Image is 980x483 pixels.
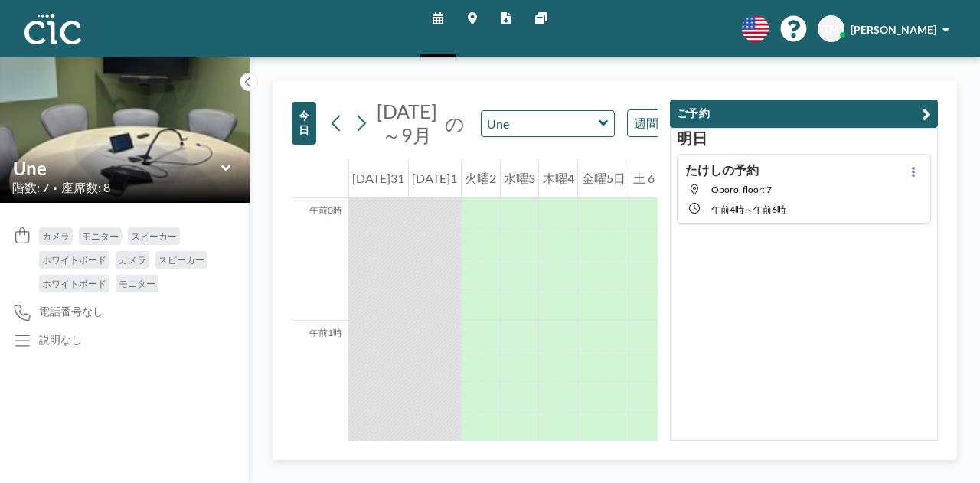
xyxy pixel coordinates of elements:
img: 組織ロゴ [24,14,81,44]
font: [DATE]1 [412,171,457,185]
font: 明日 [677,129,707,147]
button: ご予約 [670,100,938,128]
font: 電話番号なし [39,305,103,318]
font: モニター [119,278,155,289]
div: オプションを検索 [628,110,760,136]
font: • [53,183,57,192]
input: ウネ [13,157,221,179]
font: ～ [744,204,753,215]
font: 午前1時 [309,327,342,338]
font: モニター [82,230,119,242]
font: 午前0時 [309,204,342,216]
input: ウネ [482,111,599,136]
font: 座席数: 8 [61,180,110,194]
font: たけしの予約 [685,162,759,177]
font: 木曜4 [543,171,574,185]
font: スピーカー [131,230,177,242]
font: スピーカー [158,254,204,266]
span: 朧、7階 [711,184,772,195]
font: TM [823,22,839,35]
font: カメラ [42,230,70,242]
font: 説明なし [39,333,82,346]
font: [DATE]～9月 [377,100,437,146]
font: 金曜5日 [582,171,626,185]
font: カメラ [119,254,146,266]
font: 午前4時 [711,204,744,215]
font: 土 6 [633,171,655,185]
font: ホワイトボード [42,254,106,266]
font: の [445,112,465,135]
font: ホワイトボード [42,278,106,289]
font: 火曜2 [465,171,496,185]
font: [PERSON_NAME] [851,23,936,36]
font: 階数: 7 [12,180,49,194]
font: 今日 [299,109,309,136]
font: 水曜3 [504,171,535,185]
font: 週間ビュー [634,116,695,130]
button: 今日 [292,102,316,145]
font: ご予約 [677,106,710,119]
font: [DATE]31 [352,171,404,185]
font: 午前6時 [753,204,786,215]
